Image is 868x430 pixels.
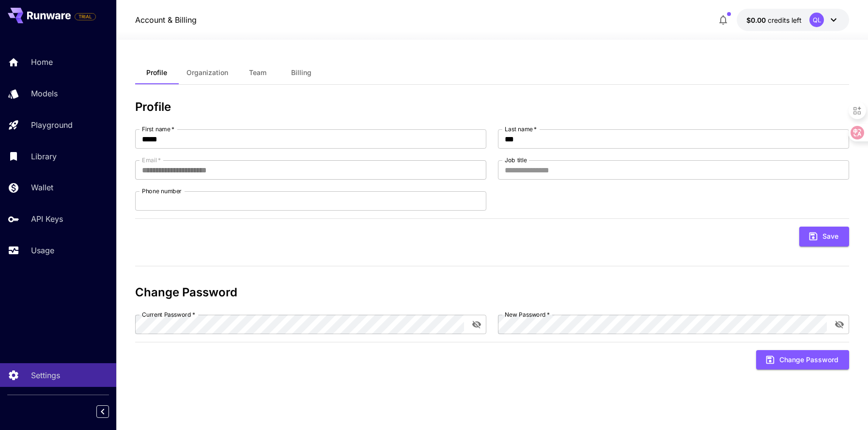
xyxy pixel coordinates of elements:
[135,286,849,299] h3: Change Password
[96,405,109,418] button: Collapse sidebar
[756,350,849,370] button: Change Password
[104,403,116,420] div: Collapse sidebar
[468,316,485,333] button: toggle password visibility
[249,68,266,77] span: Team
[505,310,550,319] label: New Password
[799,227,849,246] button: Save
[142,187,182,195] label: Phone number
[505,125,537,133] label: Last name
[135,14,197,26] nav: breadcrumb
[142,310,195,319] label: Current Password
[142,156,161,164] label: Email
[146,68,167,77] span: Profile
[31,245,54,256] p: Usage
[737,9,849,31] button: $0.00QL
[746,16,768,24] span: $0.00
[31,119,73,131] p: Playground
[31,56,53,68] p: Home
[31,369,60,381] p: Settings
[505,156,527,164] label: Job title
[31,88,58,99] p: Models
[186,68,228,77] span: Organization
[746,15,802,25] div: $0.00
[31,213,63,225] p: API Keys
[809,13,824,27] div: QL
[831,316,848,333] button: toggle password visibility
[768,16,802,24] span: credits left
[75,13,95,20] span: TRIAL
[135,14,197,26] a: Account & Billing
[291,68,311,77] span: Billing
[31,182,53,193] p: Wallet
[142,125,174,133] label: First name
[31,151,57,162] p: Library
[75,11,96,22] span: Add your payment card to enable full platform functionality.
[135,100,849,114] h3: Profile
